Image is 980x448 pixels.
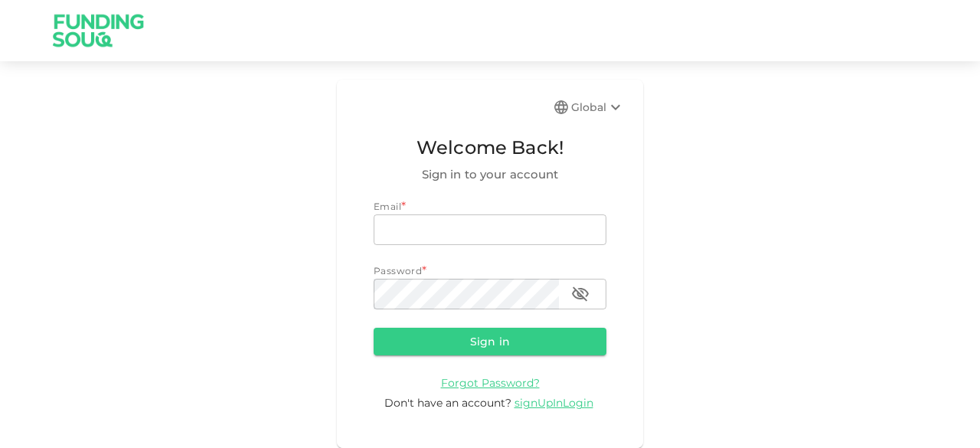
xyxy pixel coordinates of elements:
[571,98,625,116] div: Global
[374,165,606,184] span: Sign in to your account
[441,375,540,390] a: Forgot Password?
[441,376,540,390] span: Forgot Password?
[374,133,606,162] span: Welcome Back!
[374,279,559,309] input: password
[374,328,606,355] button: Sign in
[374,201,401,212] span: Email
[374,265,422,276] span: Password
[514,396,593,410] span: signUpInLogin
[384,396,511,410] span: Don't have an account?
[374,214,606,245] input: email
